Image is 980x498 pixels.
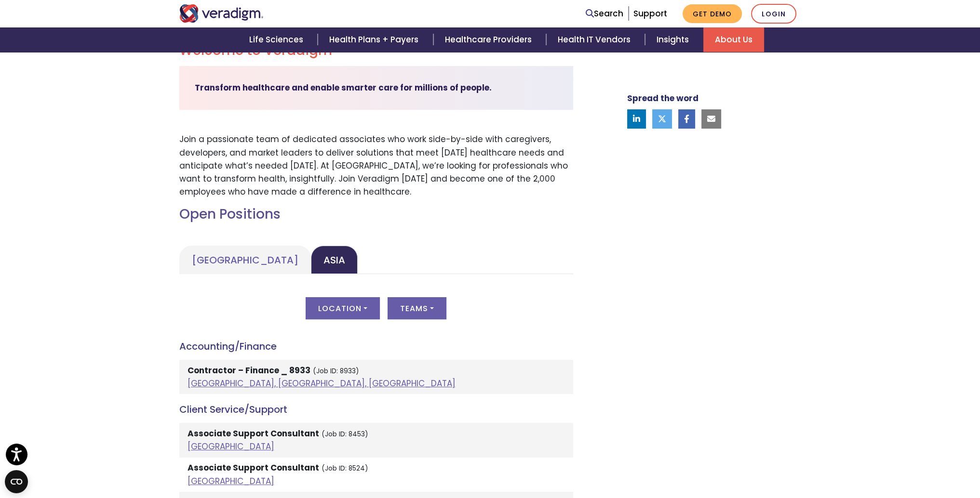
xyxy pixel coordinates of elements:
a: Insights [645,27,703,52]
button: Teams [388,297,446,319]
h2: Welcome to Veradigm [179,42,573,59]
small: (Job ID: 8453) [322,430,368,439]
p: Join a passionate team of dedicated associates who work side-by-side with caregivers, developers,... [179,133,573,198]
strong: Transform healthcare and enable smarter care for millions of people. [195,82,492,93]
a: [GEOGRAPHIC_DATA], [GEOGRAPHIC_DATA], [GEOGRAPHIC_DATA] [188,378,456,389]
strong: Associate Support Consultant [188,462,319,473]
strong: Spread the word [627,92,698,104]
h4: Client Service/Support [179,404,573,415]
strong: Contractor – Finance _ 8933 [188,365,310,376]
a: About Us [703,27,764,52]
button: Location [306,297,380,319]
a: Healthcare Providers [433,27,546,52]
small: (Job ID: 8524) [322,464,368,473]
small: (Job ID: 8933) [313,367,359,376]
a: Health IT Vendors [546,27,645,52]
a: Asia [311,246,358,274]
a: Support [633,8,667,19]
button: Open CMP widget [5,470,28,493]
a: Health Plans + Payers [318,27,433,52]
a: Get Demo [683,4,742,23]
h2: Open Positions [179,206,573,223]
a: [GEOGRAPHIC_DATA] [179,246,311,274]
a: [GEOGRAPHIC_DATA] [188,475,274,487]
a: Life Sciences [238,27,318,52]
img: Veradigm logo [179,4,264,23]
strong: Associate Support Consultant [188,428,319,439]
a: Login [751,4,796,24]
a: Search [586,7,623,20]
h4: Accounting/Finance [179,341,573,352]
a: [GEOGRAPHIC_DATA] [188,441,274,452]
